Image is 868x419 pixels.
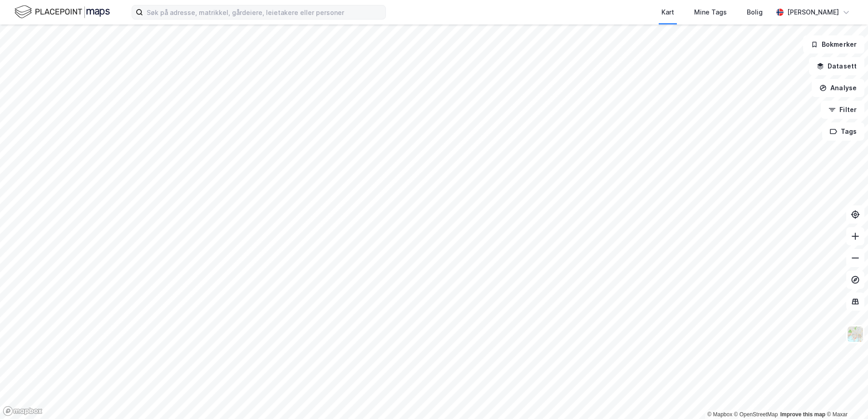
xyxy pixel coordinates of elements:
img: logo.f888ab2527a4732fd821a326f86c7f29.svg [15,4,110,20]
a: Mapbox [707,411,732,418]
img: Z [847,326,864,343]
div: Bolig [747,7,763,18]
div: Mine Tags [694,7,727,18]
a: Mapbox homepage [3,406,43,416]
input: Søk på adresse, matrikkel, gårdeiere, leietakere eller personer [143,5,385,19]
button: Bokmerker [803,35,864,54]
button: Tags [822,122,864,141]
div: Kontrollprogram for chat [823,375,868,419]
button: Datasett [809,57,864,75]
button: Filter [821,101,864,119]
a: Improve this map [780,411,825,418]
iframe: Chat Widget [823,375,868,419]
button: Analyse [812,79,864,97]
div: Kart [661,7,674,18]
a: OpenStreetMap [734,411,778,418]
div: [PERSON_NAME] [787,7,839,18]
